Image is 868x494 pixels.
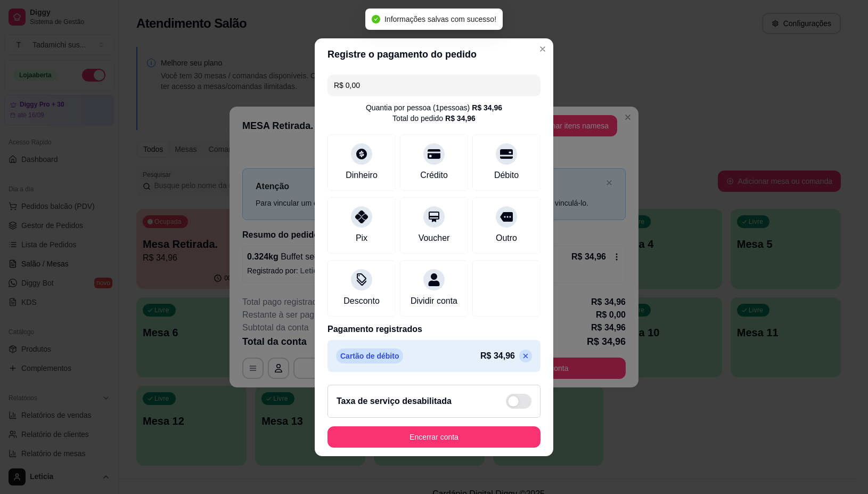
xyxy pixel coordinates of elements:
[534,41,551,58] button: Close
[494,169,519,182] div: Débito
[343,295,380,307] div: Desconto
[366,102,502,113] div: Quantia por pessoa ( 1 pessoas)
[327,426,541,448] button: Encerrar conta
[346,169,378,182] div: Dinheiro
[384,15,496,23] span: Informações salvas com sucesso!
[445,113,476,124] div: R$ 34,96
[337,395,452,408] h2: Taxa de serviço desabilitada
[472,102,502,113] div: R$ 34,96
[327,323,541,336] p: Pagamento registrados
[420,169,448,182] div: Crédito
[419,232,450,245] div: Voucher
[392,113,476,124] div: Total do pedido
[411,295,457,307] div: Dividir conta
[480,350,515,362] p: R$ 34,96
[315,38,553,70] header: Registre o pagamento do pedido
[496,232,517,245] div: Outro
[336,349,403,363] p: Cartão de débito
[334,75,534,96] input: Ex.: hambúrguer de cordeiro
[372,15,380,23] span: check-circle
[356,232,367,245] div: Pix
